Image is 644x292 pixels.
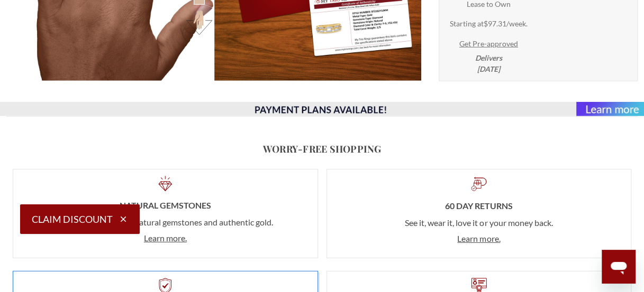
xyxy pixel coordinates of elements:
h4: Natural Gemstones [26,201,305,210]
p: Responsibly sourced natural gemstones and authentic gold. [26,216,305,244]
iframe: Button to launch messaging window [602,250,636,284]
a: Learn more. [144,233,187,243]
h3: Worry-Free Shopping [6,142,638,156]
p: See it, wear it, love it or your money back. [340,216,619,245]
span: $97.31/week [484,20,526,29]
a: Get Pre-approved [459,38,518,49]
h4: 60 Day Returns [340,202,619,210]
em: Delivers [475,52,502,74]
a: Learn more. [457,233,500,243]
span: [DATE] [477,64,500,73]
span: Starting at . [450,18,528,30]
button: Claim Discount [20,204,140,234]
